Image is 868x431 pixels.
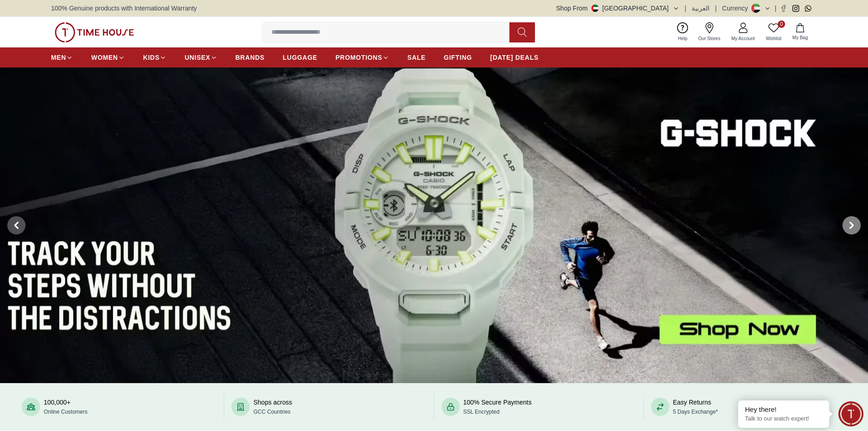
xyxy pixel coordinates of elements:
[715,4,717,13] span: |
[253,398,292,416] div: Shops across
[253,409,290,415] span: GCC Countries
[692,4,709,13] button: العربية
[762,35,785,42] span: Wishlist
[283,49,318,66] a: LUGGAGE
[778,21,785,28] span: 0
[685,4,687,13] span: |
[745,405,822,414] div: Hey there!
[51,49,73,66] a: MEN
[787,21,813,43] button: My Bag
[236,49,265,66] a: BRANDS
[490,53,539,62] span: [DATE] DEALS
[407,53,426,62] span: SALE
[407,49,426,66] a: SALE
[143,53,159,62] span: KIDS
[335,49,389,66] a: PROMOTIONS
[236,53,265,62] span: BRANDS
[792,5,799,12] a: Instagram
[591,5,599,12] img: United Arab Emirates
[695,35,724,42] span: Our Stores
[805,5,812,12] a: Whatsapp
[693,21,726,44] a: Our Stores
[556,4,679,13] button: Shop From[GEOGRAPHIC_DATA]
[283,53,318,62] span: LUGGAGE
[335,53,382,62] span: PROMOTIONS
[444,53,472,62] span: GIFTING
[838,401,863,426] div: Chat Widget
[91,49,125,66] a: WOMEN
[775,4,776,13] span: |
[674,35,691,42] span: Help
[51,53,66,62] span: MEN
[728,35,759,42] span: My Account
[44,398,87,416] div: 100,000+
[673,21,693,44] a: Help
[463,409,500,415] span: SSL Encrypted
[51,4,197,13] span: 100% Genuine products with International Warranty
[780,5,787,12] a: Facebook
[789,34,812,41] span: My Bag
[673,409,718,415] span: 5 Days Exchange*
[44,409,87,415] span: Online Customers
[91,53,118,62] span: WOMEN
[185,49,217,66] a: UNISEX
[722,4,752,13] div: Currency
[185,53,210,62] span: UNISEX
[760,21,787,44] a: 0Wishlist
[745,415,822,423] p: Talk to our watch expert!
[490,49,539,66] a: [DATE] DEALS
[143,49,166,66] a: KIDS
[444,49,472,66] a: GIFTING
[463,398,532,416] div: 100% Secure Payments
[673,398,718,416] div: Easy Returns
[55,22,134,42] img: ...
